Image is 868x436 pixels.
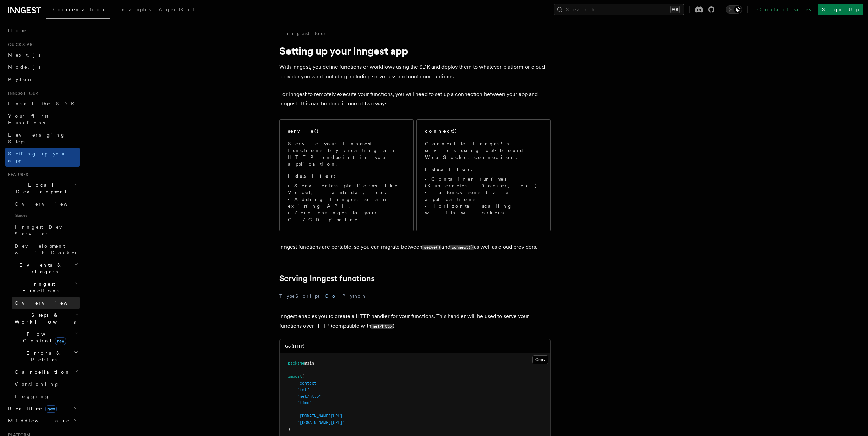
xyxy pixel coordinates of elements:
[12,328,80,347] button: Flow Controlnew
[425,175,542,189] li: Container runtimes (Kubernetes, Docker, etc.)
[5,259,80,278] button: Events & Triggers
[416,119,551,231] a: connect()Connect to Inngest's servers using out-bound WebSocket connection.Ideal for:Container ru...
[12,210,80,221] span: Guides
[46,2,110,19] a: Documentation
[425,166,542,173] p: :
[325,289,337,304] button: Go
[297,387,309,392] span: "fmt"
[15,300,84,306] span: Overview
[12,240,80,259] a: Development with Docker
[12,198,80,210] a: Overview
[279,89,551,108] p: For Inngest to remotely execute your functions, you will need to set up a connection between your...
[753,4,815,15] a: Contact sales
[302,374,304,379] span: (
[342,289,367,304] button: Python
[279,312,551,331] p: Inngest enables you to create a HTTP handler for your functions. This handler will be used to ser...
[12,297,80,309] a: Overview
[279,119,414,231] a: serve()Serve your Inngest functions by creating an HTTP endpoint in your application.Ideal for:Se...
[8,132,65,144] span: Leveraging Steps
[15,243,78,255] span: Development with Docker
[425,140,542,161] p: Connect to Inngest's servers using out-bound WebSocket connection.
[8,151,66,163] span: Setting up your app
[818,4,863,15] a: Sign Up
[288,361,304,366] span: package
[425,167,471,172] strong: Ideal for
[425,203,542,216] li: Horizontal scaling with workers
[279,289,319,304] button: TypeScript
[279,45,551,57] h1: Setting up your Inngest app
[5,61,80,73] a: Node.js
[8,27,27,34] span: Home
[8,77,33,82] span: Python
[450,245,474,250] code: connect()
[12,366,80,378] button: Cancellation
[45,405,57,413] span: new
[5,262,74,275] span: Events & Triggers
[5,179,80,198] button: Local Development
[5,402,80,415] button: Realtimenew
[8,52,40,58] span: Next.js
[297,400,312,405] span: "time"
[288,374,302,379] span: import
[279,274,375,283] a: Serving Inngest functions
[279,242,551,252] p: Inngest functions are portable, so you can migrate between and as well as cloud providers.
[670,6,680,13] kbd: ⌘K
[15,381,59,387] span: Versioning
[554,4,684,15] button: Search...⌘K
[15,394,50,399] span: Logging
[5,148,80,167] a: Setting up your app
[5,415,80,427] button: Middleware
[5,198,80,259] div: Local Development
[297,414,345,418] span: "[DOMAIN_NAME][URL]"
[12,331,75,344] span: Flow Control
[279,30,327,37] a: Inngest tour
[15,224,73,236] span: Inngest Dev Server
[50,7,106,12] span: Documentation
[12,309,80,328] button: Steps & Workflows
[5,278,80,297] button: Inngest Functions
[5,129,80,148] a: Leveraging Steps
[5,182,74,195] span: Local Development
[288,128,319,134] h2: serve()
[5,98,80,110] a: Install the SDK
[8,113,48,125] span: Your first Functions
[5,42,35,47] span: Quick start
[12,350,74,363] span: Errors & Retries
[12,369,71,375] span: Cancellation
[5,297,80,402] div: Inngest Functions
[110,2,155,18] a: Examples
[5,417,70,424] span: Middleware
[12,390,80,402] a: Logging
[288,209,405,223] li: Zero changes to your CI/CD pipeline
[726,5,742,14] button: Toggle dark mode
[12,221,80,240] a: Inngest Dev Server
[5,172,28,178] span: Features
[297,394,321,399] span: "net/http"
[5,24,80,37] a: Home
[12,378,80,390] a: Versioning
[5,49,80,61] a: Next.js
[15,201,84,207] span: Overview
[155,2,199,18] a: AgentKit
[5,281,73,294] span: Inngest Functions
[8,101,78,106] span: Install the SDK
[288,196,405,209] li: Adding Inngest to an existing API.
[5,110,80,129] a: Your first Functions
[12,347,80,366] button: Errors & Retries
[55,337,66,345] span: new
[8,64,40,70] span: Node.js
[159,7,195,12] span: AgentKit
[425,128,457,134] h2: connect()
[279,62,551,81] p: With Inngest, you define functions or workflows using the SDK and deploy them to whatever platfor...
[371,324,393,329] code: net/http
[288,427,290,432] span: )
[532,355,548,364] button: Copy
[288,140,405,167] p: Serve your Inngest functions by creating an HTTP endpoint in your application.
[114,7,151,12] span: Examples
[422,245,441,250] code: serve()
[5,405,57,412] span: Realtime
[5,91,38,96] span: Inngest tour
[297,420,345,425] span: "[DOMAIN_NAME][URL]"
[297,381,319,386] span: "context"
[425,189,542,203] li: Latency sensitive applications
